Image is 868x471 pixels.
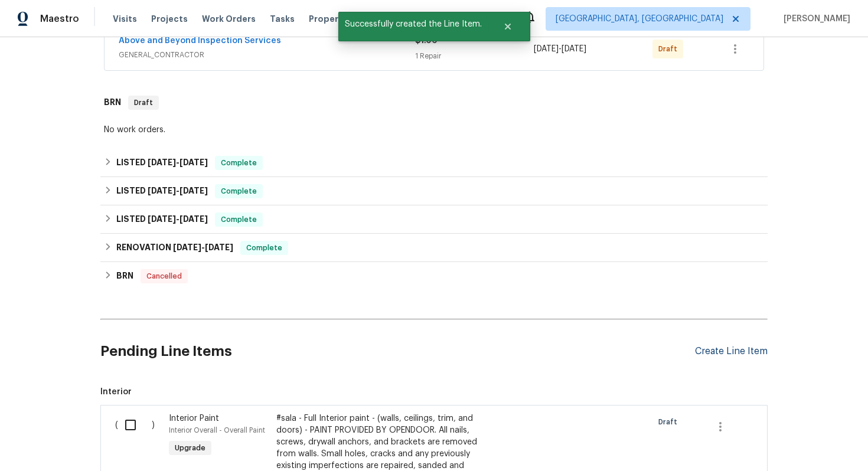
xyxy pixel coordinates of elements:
[148,187,176,195] span: [DATE]
[216,185,262,197] span: Complete
[104,96,121,110] h6: BRN
[658,416,682,428] span: Draft
[100,324,695,379] h2: Pending Line Items
[180,158,208,166] span: [DATE]
[309,13,355,25] span: Properties
[658,43,682,55] span: Draft
[270,15,295,23] span: Tasks
[169,427,265,434] span: Interior Overall - Overall Paint
[173,243,201,251] span: [DATE]
[148,158,176,166] span: [DATE]
[562,45,586,53] span: [DATE]
[170,442,210,454] span: Upgrade
[119,49,415,61] span: GENERAL_CONTRACTOR
[142,270,187,282] span: Cancelled
[556,13,723,25] span: [GEOGRAPHIC_DATA], [GEOGRAPHIC_DATA]
[100,177,768,205] div: LISTED [DATE]-[DATE]Complete
[169,414,219,423] span: Interior Paint
[151,13,188,25] span: Projects
[119,37,281,45] a: Above and Beyond Inspection Services
[148,158,208,166] span: -
[100,205,768,234] div: LISTED [DATE]-[DATE]Complete
[40,13,79,25] span: Maestro
[100,84,768,122] div: BRN Draft
[180,187,208,195] span: [DATE]
[116,212,208,227] h6: LISTED
[148,187,208,195] span: -
[116,241,233,255] h6: RENOVATION
[129,97,158,109] span: Draft
[104,124,764,136] div: No work orders.
[695,346,768,357] div: Create Line Item
[534,45,559,53] span: [DATE]
[116,184,208,198] h6: LISTED
[488,15,527,38] button: Close
[116,156,208,170] h6: LISTED
[180,215,208,223] span: [DATE]
[242,242,287,254] span: Complete
[202,13,256,25] span: Work Orders
[148,215,176,223] span: [DATE]
[173,243,233,251] span: -
[148,215,208,223] span: -
[415,50,534,62] div: 1 Repair
[779,13,850,25] span: [PERSON_NAME]
[534,43,586,55] span: -
[113,13,137,25] span: Visits
[100,149,768,177] div: LISTED [DATE]-[DATE]Complete
[216,214,262,225] span: Complete
[100,262,768,290] div: BRN Cancelled
[216,157,262,169] span: Complete
[100,234,768,262] div: RENOVATION [DATE]-[DATE]Complete
[205,243,233,251] span: [DATE]
[100,386,768,398] span: Interior
[116,269,133,283] h6: BRN
[338,12,488,37] span: Successfully created the Line Item.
